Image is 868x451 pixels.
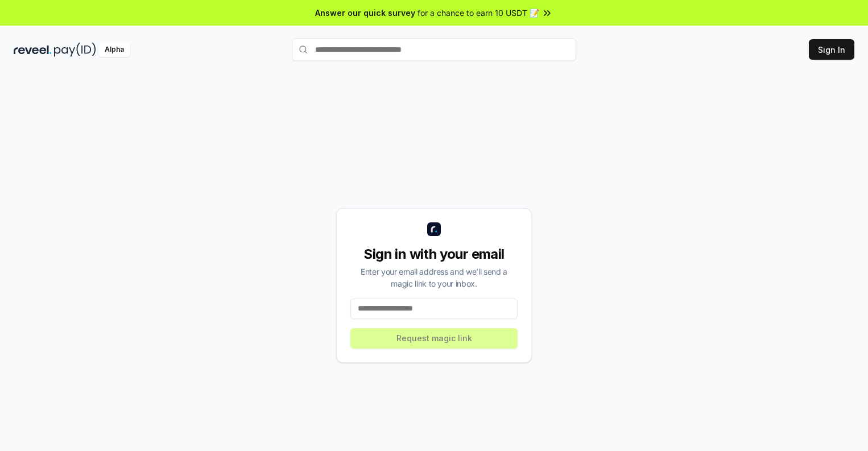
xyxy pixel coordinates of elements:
[350,245,518,263] div: Sign in with your email
[54,43,96,57] img: pay_id
[809,39,854,60] button: Sign In
[350,266,518,289] div: Enter your email address and we’ll send a magic link to your inbox.
[427,222,441,236] img: logo_small
[418,7,539,19] span: for a chance to earn 10 USDT 📝
[315,7,415,19] span: Answer our quick survey
[14,43,52,57] img: reveel_dark
[98,43,130,57] div: Alpha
